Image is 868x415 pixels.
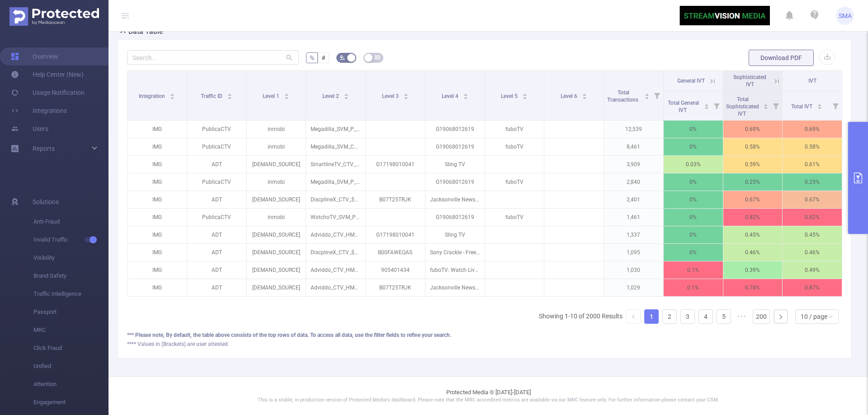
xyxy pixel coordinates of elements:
[127,331,842,339] div: *** Please note, By default, the table above consists of the top rows of data. To access all data...
[131,396,845,404] p: This is a stable, in production version of Protected Media's dashboard. Please note that the MRC ...
[783,156,842,173] p: 0.61%
[139,93,166,99] span: Integration
[306,156,365,173] p: SmartlineTV_CTV_$4_VAST_HMN
[247,156,306,173] p: [DEMAND_SOURCE]
[723,156,783,173] p: 0.59%
[425,138,485,155] p: G19068012619
[783,226,842,243] p: 0.45%
[664,156,723,173] p: 0.03%
[817,103,822,105] i: icon: caret-up
[247,226,306,243] p: [DEMAND_SOURCE]
[425,191,485,208] p: Jacksonville News & Weather
[582,92,587,98] div: Sort
[839,7,852,25] span: SMA
[127,121,187,138] p: IMG
[645,310,658,323] a: 1
[366,226,425,243] p: G17198010041
[33,231,108,249] span: Invalid Traffic
[33,249,108,267] span: Visibility
[403,96,408,98] i: icon: caret-down
[33,140,55,158] a: Reports
[463,92,468,95] i: icon: caret-up
[33,375,108,393] span: Attention
[485,173,544,191] p: fuboTV
[808,78,816,84] span: IVT
[733,74,766,88] span: Sophisticated IVT
[322,93,340,99] span: Level 2
[604,121,663,138] p: 12,539
[791,103,814,110] span: Total IVT
[539,309,623,324] li: Showing 1-10 of 2000 Results
[463,96,468,98] i: icon: caret-down
[344,96,349,98] i: icon: caret-down
[403,92,409,98] div: Sort
[604,244,663,261] p: 1,095
[604,209,663,226] p: 1,461
[187,156,246,173] p: ADT
[664,138,723,155] p: 0%
[664,173,723,191] p: 0%
[662,309,677,324] li: 2
[664,226,723,243] p: 0%
[306,226,365,243] p: Adviddo_CTV_HMN_VAST_RON_$4
[170,96,175,98] i: icon: caret-down
[247,173,306,191] p: inmobi
[763,103,769,108] div: Sort
[723,138,783,155] p: 0.58%
[127,226,187,243] p: IMG
[247,279,306,296] p: [DEMAND_SOURCE]
[127,279,187,296] p: IMG
[425,261,485,279] p: fuboTV: Watch Live Sports & TV
[463,92,468,98] div: Sort
[127,209,187,226] p: IMG
[366,279,425,296] p: B07T25TRJK
[33,393,108,411] span: Engagement
[425,244,485,261] p: Sony Crackle - Free Movies & TV
[425,279,485,296] p: Jacksonville News & Weather
[698,309,713,324] li: 4
[723,279,783,296] p: 0.78%
[582,92,587,95] i: icon: caret-up
[644,92,649,95] i: icon: caret-up
[764,106,769,108] i: icon: caret-down
[801,310,827,323] div: 10 / page
[817,103,822,108] div: Sort
[187,173,246,191] p: PublicaCTV
[33,145,55,152] span: Reports
[306,121,365,138] p: Megadilla_SVM_P_CTV_$4_Plex
[769,91,782,120] i: Filter menu
[247,138,306,155] p: inmobi
[717,310,731,323] a: 5
[127,138,187,155] p: IMG
[127,340,842,348] div: **** Values in (Brackets) are user attested
[783,209,842,226] p: 0.82%
[33,357,108,375] span: Unified
[664,209,723,226] p: 0%
[485,138,544,155] p: fuboTV
[829,91,842,120] i: Filter menu
[187,226,246,243] p: ADT
[664,191,723,208] p: 0%
[651,71,663,120] i: Filter menu
[425,173,485,191] p: G19068012619
[607,89,640,103] span: Total Transactions
[321,54,325,61] span: #
[522,92,528,98] div: Sort
[783,244,842,261] p: 0.46%
[344,92,349,95] i: icon: caret-up
[774,309,788,324] li: Next Page
[561,93,579,99] span: Level 6
[604,279,663,296] p: 1,029
[604,173,663,191] p: 2,840
[425,209,485,226] p: G19068012619
[828,314,833,320] i: icon: down
[306,279,365,296] p: Adviddo_CTV_HMN_VAST_RON_$4
[11,120,48,138] a: Users
[704,103,709,108] div: Sort
[699,310,712,323] a: 4
[306,261,365,279] p: Adviddo_CTV_HMN_VAST_RON_$4
[668,100,699,113] span: Total General IVT
[366,244,425,261] p: B00FAWEQAS
[425,121,485,138] p: G19068012619
[425,226,485,243] p: Sling TV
